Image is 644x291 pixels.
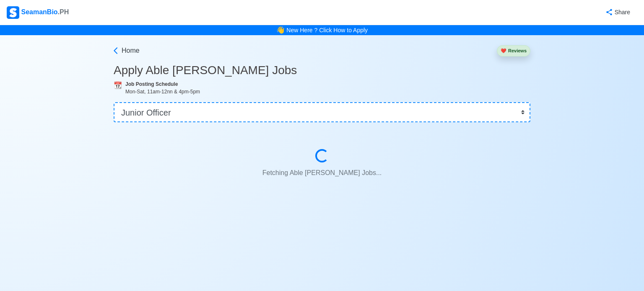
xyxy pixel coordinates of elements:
p: Fetching Able [PERSON_NAME] Jobs... [134,165,510,181]
div: Mon-Sat, 11am-12nn & 4pm-5pm [125,88,530,95]
h3: Apply Able [PERSON_NAME] Jobs [114,63,530,77]
img: Logo [7,6,19,19]
button: heartReviews [497,45,530,57]
span: .PH [58,8,69,15]
span: Home [122,46,140,56]
span: bell [275,24,286,36]
b: Job Posting Schedule [125,81,178,87]
span: calendar [114,82,122,89]
a: New Here ? Click How to Apply [286,27,368,33]
button: Share [597,4,637,21]
a: Home [112,46,140,56]
span: heart [501,48,506,53]
div: SeamanBio [7,6,69,19]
